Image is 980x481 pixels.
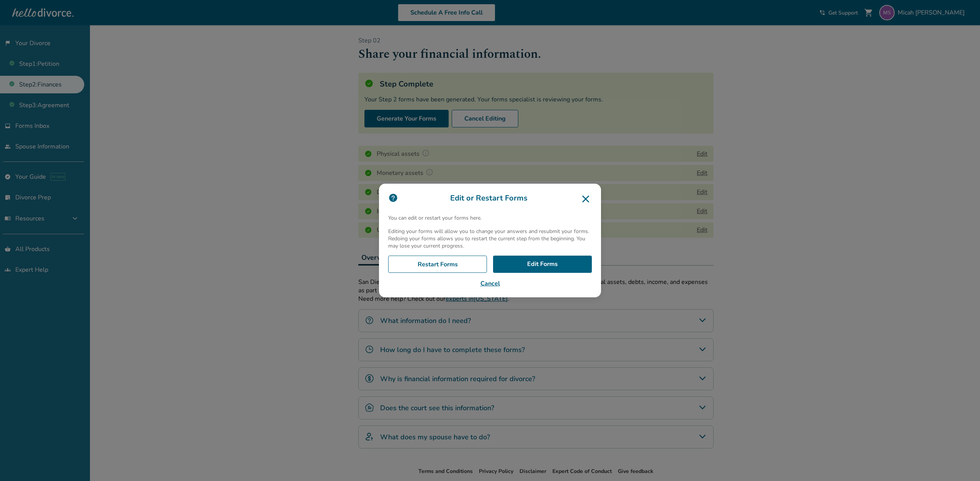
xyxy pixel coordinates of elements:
p: Editing your forms will allow you to change your answers and resubmit your forms. Redoing your fo... [388,228,592,249]
button: Cancel [388,279,592,288]
h3: Edit or Restart Forms [388,193,592,205]
a: Restart Forms [388,256,487,273]
img: icon [388,193,398,203]
iframe: Chat Widget [942,444,980,481]
p: You can edit or restart your forms here. [388,214,592,222]
a: Edit Forms [493,256,592,273]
